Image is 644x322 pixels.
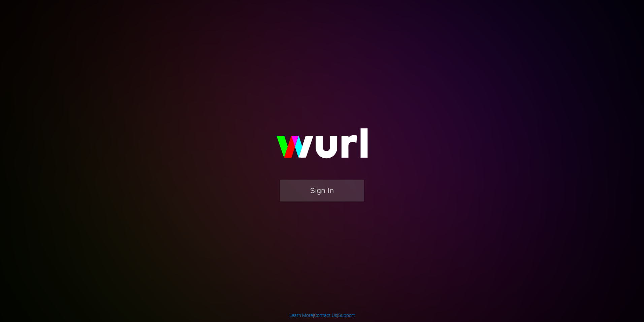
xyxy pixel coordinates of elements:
button: Sign In [280,180,364,202]
div: | | [289,312,355,319]
a: Learn More [289,313,313,318]
a: Support [338,313,355,318]
a: Contact Us [314,313,337,318]
img: wurl-logo-on-black-223613ac3d8ba8fe6dc639794a292ebdb59501304c7dfd60c99c58986ef67473.svg [255,114,389,179]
